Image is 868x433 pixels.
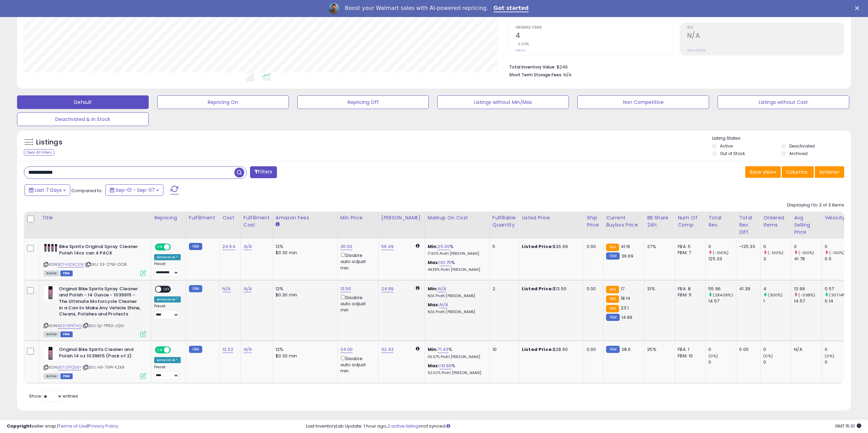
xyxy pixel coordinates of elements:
[428,355,484,359] p: 36.67% Profit [PERSON_NAME]
[24,149,54,156] div: Clear All Filters
[428,260,484,272] div: %
[763,298,791,304] div: 1
[328,3,339,14] img: Profile image for Adrian
[713,250,729,256] small: (-100%)
[306,423,861,430] div: Last InventoryLab Update: 1 hour ago, not synced.
[621,253,634,259] span: 36.69
[713,292,733,298] small: (284.08%)
[428,251,484,256] p: 17.60% Profit [PERSON_NAME]
[276,292,332,298] div: $0.30 min
[381,214,422,221] div: [PERSON_NAME]
[154,304,181,319] div: Preset:
[222,346,233,353] a: 12.32
[340,346,353,353] a: 24.00
[276,353,332,359] div: $0.30 min
[428,363,484,375] div: %
[794,346,816,353] div: N/A
[825,353,834,359] small: (0%)
[170,347,181,353] span: OFF
[44,346,146,378] div: ASIN:
[44,244,146,275] div: ASIN:
[428,285,438,292] b: Min:
[522,285,553,292] b: Listed Price:
[763,244,791,250] div: 0
[787,202,844,208] div: Displaying 1 to 3 of 3 items
[154,254,181,260] div: Amazon AI *
[763,346,791,353] div: 0
[678,292,700,298] div: FBM: 11
[678,286,700,292] div: FBA: 8
[739,286,755,292] div: 41.39
[439,362,452,369] a: 131.66
[678,244,700,250] div: FBA: 5
[154,214,183,221] div: Repricing
[157,95,289,109] button: Repricing On
[492,346,514,353] div: 10
[58,365,82,370] a: B07CRTQ5BY
[189,285,202,292] small: FBM
[763,353,773,359] small: (0%)
[222,214,238,221] div: Cost
[387,423,421,429] a: 2 active listings
[276,244,332,250] div: 12%
[156,347,164,353] span: ON
[7,423,32,429] strong: Copyright
[154,262,181,277] div: Preset:
[621,295,631,301] span: 18.14
[708,359,736,365] div: 0
[825,346,852,353] div: 0
[687,32,844,41] h2: N/A
[189,346,202,353] small: FBM
[44,270,59,276] span: All listings currently available for purchase on Amazon
[522,214,581,221] div: Listed Price
[763,359,791,365] div: 0
[829,292,848,298] small: (307.14%)
[25,184,70,196] button: Last 7 Days
[516,26,672,30] span: Ordered Items
[189,243,202,250] small: FBM
[59,244,142,258] b: Bike Spirits Original Spray Cleaner Polish 14oz can 4 PACK
[606,314,619,321] small: FBM
[58,423,87,429] a: Terms of Use
[35,187,62,194] span: Last 7 Days
[606,295,619,303] small: FBA
[687,48,706,52] small: Prev: 49.20%
[708,353,718,359] small: (0%)
[763,214,788,229] div: Ordered Items
[825,214,850,221] div: Velocity
[798,250,814,256] small: (-100%)
[789,151,808,156] label: Archived
[170,244,181,250] span: OFF
[509,64,556,70] b: Total Inventory Value:
[522,243,553,250] b: Listed Price:
[222,243,235,250] a: 24.64
[439,259,451,266] a: 101.75
[678,346,700,353] div: FBA: 1
[44,244,57,252] img: 51tBEaxZzOL._SL40_.jpg
[494,5,529,12] a: Get started
[7,423,118,430] div: seller snap | |
[438,285,446,292] a: N/A
[739,244,755,250] div: -125.33
[154,365,181,380] div: Preset:
[58,323,82,329] a: B007KPX7HQ
[825,286,852,292] div: 0.57
[58,262,84,267] a: B07H3ZRC3W
[577,95,709,109] button: Non Competitive
[763,256,791,262] div: 3
[708,244,736,250] div: 0
[794,244,822,250] div: 0
[276,214,335,221] div: Amazon Fees
[83,323,124,328] span: | SKU: QJ-TP60-JQVJ
[340,243,353,250] a: 35.00
[44,286,146,336] div: ASIN:
[59,286,142,319] b: Original Bike Spirits Spray Cleaner and Polish - 14 Ounce - 1039615 - The Ultimate Motorcycle Cle...
[516,48,525,52] small: Prev: 4
[587,346,598,353] div: 0.00
[276,286,332,292] div: 12%
[428,243,438,250] b: Min:
[297,95,429,109] button: Repricing Off
[768,250,783,256] small: (-100%)
[189,214,217,221] div: Fulfillment
[381,346,394,353] a: 32.43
